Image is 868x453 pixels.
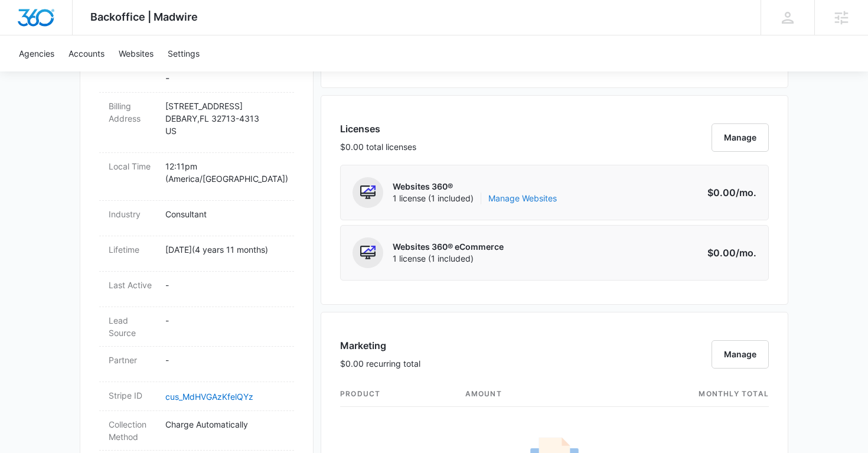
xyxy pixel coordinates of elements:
[12,35,61,71] a: Agencies
[701,246,756,260] p: $0.00
[109,243,156,256] dt: Lifetime
[90,11,198,23] span: Backoffice | Madwire
[712,340,769,369] button: Manage
[165,208,285,220] p: Consultant
[109,354,156,366] dt: Partner
[99,153,294,201] div: Local Time12:11pm (America/[GEOGRAPHIC_DATA])
[165,354,285,366] p: -
[109,279,156,291] dt: Last Active
[161,35,207,71] a: Settings
[340,382,456,407] th: product
[99,201,294,236] div: IndustryConsultant
[712,123,769,152] button: Manage
[585,382,769,407] th: monthly total
[109,314,156,339] dt: Lead Source
[340,357,420,370] p: $0.00 recurring total
[165,279,285,291] p: -
[61,35,112,71] a: Accounts
[109,208,156,220] dt: Industry
[99,347,294,382] div: Partner-
[393,181,557,193] p: Websites 360®
[99,272,294,307] div: Last Active-
[736,187,756,198] span: /mo.
[109,100,156,125] dt: Billing Address
[456,382,585,407] th: amount
[165,418,285,431] p: Charge Automatically
[99,93,294,153] div: Billing Address[STREET_ADDRESS]DEBARY,FL 32713-4313US
[109,389,156,402] dt: Stripe ID
[112,35,161,71] a: Websites
[340,122,416,136] h3: Licenses
[488,193,557,204] a: Manage Websites
[99,236,294,272] div: Lifetime[DATE](4 years 11 months)
[99,307,294,347] div: Lead Source-
[393,193,557,204] span: 1 license (1 included)
[99,382,294,411] div: Stripe IDcus_MdHVGAzKfelQYz
[165,160,285,185] p: 12:11pm ( America/[GEOGRAPHIC_DATA] )
[340,338,420,353] h3: Marketing
[701,185,756,200] p: $0.00
[165,392,253,402] a: cus_MdHVGAzKfelQYz
[109,418,156,443] dt: Collection Method
[340,141,416,153] p: $0.00 total licenses
[165,100,285,137] p: [STREET_ADDRESS] DEBARY , FL 32713-4313 US
[109,160,156,172] dt: Local Time
[393,241,504,253] p: Websites 360® eCommerce
[165,243,285,256] p: [DATE] ( 4 years 11 months )
[165,314,285,327] p: -
[393,253,504,265] span: 1 license (1 included)
[736,247,756,259] span: /mo.
[99,411,294,451] div: Collection MethodCharge Automatically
